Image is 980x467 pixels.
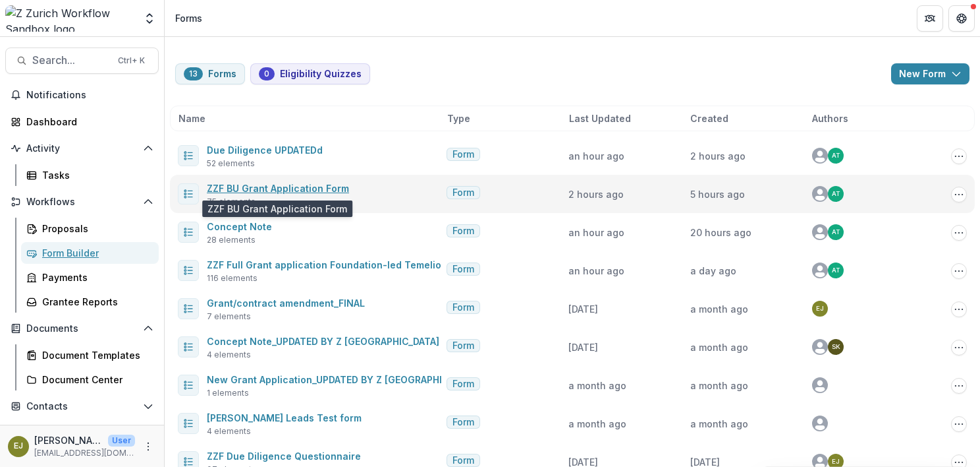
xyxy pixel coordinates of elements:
span: 0 [264,69,269,78]
button: Partners [917,5,943,32]
a: Grant/contract amendment_FINAL [207,297,365,309]
svg: avatar [812,377,828,393]
span: Last Updated [569,111,631,125]
span: a month ago [690,342,748,353]
svg: avatar [812,339,828,355]
span: Form [452,302,474,313]
button: New Form [891,63,969,84]
span: 1 elements [207,387,249,399]
a: Dashboard [5,111,159,133]
button: Options [951,301,967,317]
a: [PERSON_NAME] Leads Test form [207,412,362,423]
span: Form [452,455,474,466]
span: a month ago [690,303,748,315]
button: More [140,439,156,454]
a: Concept Note [207,221,272,232]
span: 2 hours ago [568,189,624,200]
button: Options [951,263,967,279]
div: Tasks [42,168,148,182]
div: Forms [175,11,202,25]
button: Get Help [948,5,975,32]
span: 13 [189,69,198,78]
div: Ctrl + K [115,53,148,68]
a: Form Builder [21,242,159,264]
div: Anna Test [832,229,840,235]
div: Document Templates [42,348,148,362]
span: 20 hours ago [690,227,751,238]
a: Tasks [21,164,159,186]
span: 2 hours ago [690,150,746,162]
span: 4 elements [207,425,251,437]
div: Anna Test [832,191,840,197]
p: [EMAIL_ADDRESS][DOMAIN_NAME] [34,447,135,459]
div: Grantee Reports [42,295,148,309]
a: Proposals [21,218,159,239]
a: ZZF BU Grant Application Form [207,183,349,194]
button: Options [951,378,967,394]
svg: avatar [812,263,828,278]
span: Form [452,379,474,390]
span: Form [452,417,474,428]
span: an hour ago [568,227,624,238]
button: Options [951,187,967,202]
button: Options [951,340,967,356]
a: Document Templates [21,344,159,366]
a: Grantee Reports [21,291,159,313]
div: Sofyen Khalfaoui [832,344,840,350]
span: 28 elements [207,234,256,246]
p: User [108,435,135,447]
button: Open Activity [5,138,159,159]
a: Document Center [21,369,159,390]
span: Form [452,264,474,275]
span: [DATE] [568,303,598,315]
a: ZZF Due Diligence Questionnaire [207,451,361,462]
svg: avatar [812,148,828,164]
span: Notifications [26,90,153,101]
button: Notifications [5,84,159,106]
span: Workflows [26,197,138,208]
svg: avatar [812,186,828,202]
span: a month ago [690,418,748,429]
div: Form Builder [42,246,148,260]
div: Emelie Jutblad [14,442,23,451]
button: Options [951,225,967,241]
a: Concept Note_UPDATED BY Z [GEOGRAPHIC_DATA] [207,336,439,347]
svg: avatar [812,416,828,431]
div: Anna Test [832,152,840,159]
button: Open entity switcher [140,5,159,32]
span: Activity [26,143,138,154]
span: Type [447,111,470,125]
span: Contacts [26,401,138,412]
span: 5 hours ago [690,189,745,200]
span: 52 elements [207,158,255,170]
button: Forms [175,63,245,84]
span: Form [452,340,474,352]
div: Payments [42,270,148,284]
div: Proposals [42,222,148,235]
span: 116 elements [207,272,258,284]
span: a month ago [568,418,626,429]
span: an hour ago [568,265,624,276]
button: Open Documents [5,318,159,339]
button: Open Contacts [5,396,159,417]
span: Form [452,226,474,237]
span: 75 elements [207,196,256,208]
button: Options [951,416,967,432]
img: Z Zurich Workflow Sandbox logo [5,5,135,32]
span: Name [178,111,205,125]
div: Dashboard [26,115,148,129]
span: 7 elements [207,311,251,323]
span: Form [452,149,474,160]
nav: breadcrumb [170,9,207,28]
span: Documents [26,323,138,334]
button: Open Workflows [5,191,159,212]
a: Due Diligence UPDATEDd [207,144,323,156]
div: Document Center [42,373,148,387]
span: a day ago [690,265,736,276]
button: Eligibility Quizzes [250,63,370,84]
button: Search... [5,47,159,74]
a: Payments [21,266,159,288]
p: [PERSON_NAME] [34,433,103,447]
span: Form [452,187,474,199]
div: Anna Test [832,267,840,274]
